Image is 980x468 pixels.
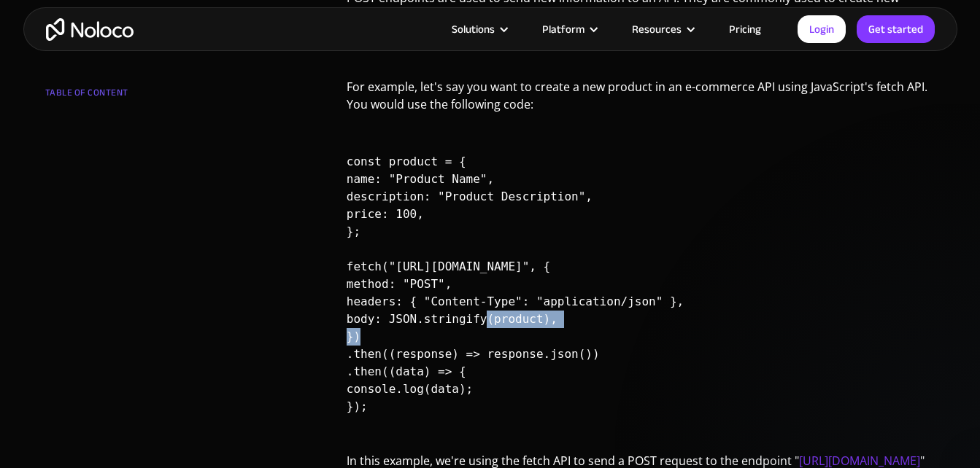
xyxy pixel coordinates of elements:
[347,78,935,124] p: For example, let's say you want to create a new product in an e-commerce API using JavaScript's f...
[857,15,935,43] a: Get started
[542,20,584,39] div: Platform
[614,20,711,39] div: Resources
[45,82,222,111] div: TABLE OF CONTENT
[452,20,495,39] div: Solutions
[46,18,134,41] a: home
[632,20,682,39] div: Resources
[798,15,846,43] a: Login
[524,20,614,39] div: Platform
[347,125,684,442] code: const product = { name: "Product Name", description: "Product Description", price: 100, }; fetch(...
[711,20,779,39] a: Pricing
[433,20,524,39] div: Solutions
